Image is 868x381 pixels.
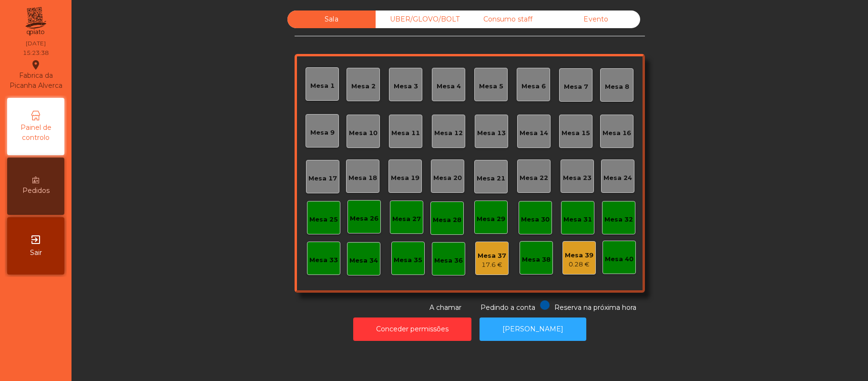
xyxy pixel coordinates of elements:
[563,173,592,183] div: Mesa 23
[521,82,546,91] div: Mesa 6
[22,186,50,196] span: Pedidos
[563,215,592,224] div: Mesa 31
[348,173,377,183] div: Mesa 18
[565,260,593,269] div: 0.28 €
[433,173,462,183] div: Mesa 20
[310,81,335,91] div: Mesa 1
[464,11,552,28] div: Consumo staff
[350,214,378,223] div: Mesa 26
[477,128,506,138] div: Mesa 13
[30,59,41,71] i: location_on
[24,5,47,38] img: qpiato
[308,174,337,183] div: Mesa 17
[605,82,629,92] div: Mesa 8
[349,256,378,265] div: Mesa 34
[349,128,378,138] div: Mesa 10
[10,123,62,143] span: Painel de controlo
[391,173,419,183] div: Mesa 19
[394,255,422,265] div: Mesa 35
[565,251,593,260] div: Mesa 39
[554,303,636,312] span: Reserva na próxima hora
[521,215,550,224] div: Mesa 30
[434,128,463,138] div: Mesa 12
[562,128,590,138] div: Mesa 15
[429,303,461,312] span: A chamar
[564,82,588,92] div: Mesa 7
[520,173,548,183] div: Mesa 22
[26,39,46,48] div: [DATE]
[478,260,506,270] div: 17.6 €
[522,255,551,265] div: Mesa 38
[604,215,633,224] div: Mesa 32
[351,82,376,91] div: Mesa 2
[437,82,461,91] div: Mesa 4
[30,248,42,258] span: Sair
[605,254,633,264] div: Mesa 40
[477,214,505,224] div: Mesa 29
[480,303,535,312] span: Pedindo a conta
[434,256,463,265] div: Mesa 36
[603,173,632,183] div: Mesa 24
[552,11,640,28] div: Evento
[376,11,464,28] div: UBER/GLOVO/BOLT
[480,317,586,341] button: [PERSON_NAME]
[433,215,461,225] div: Mesa 28
[602,128,631,138] div: Mesa 16
[392,214,421,224] div: Mesa 27
[478,251,506,261] div: Mesa 37
[310,128,335,138] div: Mesa 9
[309,215,338,224] div: Mesa 25
[309,255,338,265] div: Mesa 33
[520,128,548,138] div: Mesa 14
[391,128,420,138] div: Mesa 11
[30,234,41,245] i: exit_to_app
[8,59,64,91] div: Fabrica da Picanha Alverca
[23,49,49,57] div: 15:23:38
[479,82,503,91] div: Mesa 5
[477,174,505,183] div: Mesa 21
[353,317,471,341] button: Conceder permissões
[287,11,376,28] div: Sala
[394,82,418,91] div: Mesa 3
